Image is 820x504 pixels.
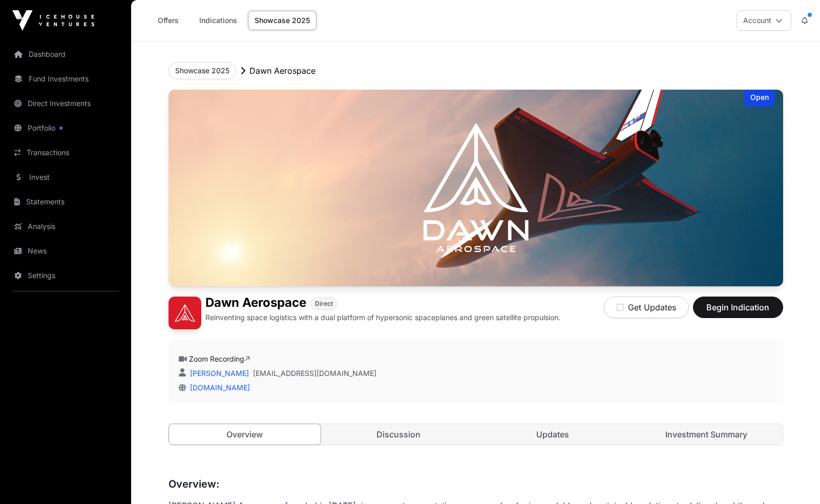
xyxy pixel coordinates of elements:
a: Fund Investments [8,68,123,90]
iframe: Chat Widget [769,455,820,504]
div: Open [744,90,775,107]
a: Investment Summary [630,424,783,445]
a: Overview [169,424,322,445]
a: Zoom Recording [189,354,250,363]
a: Offers [148,11,188,30]
h3: Overview: [169,476,783,492]
a: [EMAIL_ADDRESS][DOMAIN_NAME] [253,368,376,379]
img: Icehouse Ventures Logo [12,10,94,31]
h1: Dawn Aerospace [205,297,306,310]
a: Showcase 2025 [248,11,317,30]
span: Begin Indication [706,301,770,313]
img: Dawn Aerospace [169,297,201,329]
a: Portfolio [8,117,123,139]
a: Analysis [8,215,123,238]
button: Showcase 2025 [169,62,236,79]
a: Direct Investments [8,92,123,115]
button: Get Updates [604,297,689,318]
p: Dawn Aerospace [249,65,316,77]
a: Indications [193,11,244,30]
a: News [8,240,123,262]
button: Begin Indication [693,297,783,318]
p: Reinventing space logistics with a dual platform of hypersonic spaceplanes and green satellite pr... [205,312,560,323]
a: Discussion [323,424,475,445]
a: [PERSON_NAME] [188,369,249,377]
a: Settings [8,264,123,287]
a: Transactions [8,141,123,164]
nav: Tabs [169,424,783,445]
img: Dawn Aerospace [169,90,783,286]
a: Statements [8,191,123,213]
a: Updates [477,424,629,445]
a: Invest [8,166,123,188]
a: [DOMAIN_NAME] [186,383,250,392]
span: Direct [315,300,333,308]
a: Dashboard [8,43,123,66]
a: Begin Indication [693,307,783,317]
button: Account [737,10,791,31]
